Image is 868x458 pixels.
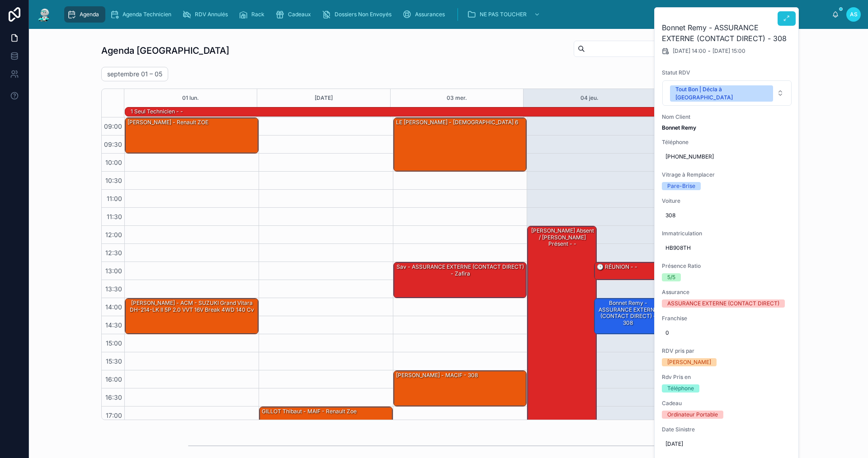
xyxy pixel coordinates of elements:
span: Rdv Pris en [662,374,792,381]
span: Franchise [662,315,792,322]
button: 04 jeu. [580,89,599,107]
div: [PERSON_NAME] - ACM - SUZUKI Grand Vitara DH-214-LK II 5P 2.0 VVT 16V Break 4WD 140 cv [127,299,258,314]
a: Dossiers Non Envoyés [319,6,398,23]
span: Assurances [415,11,445,18]
div: [PERSON_NAME] - MACIF - 308 [395,371,479,379]
div: Pare-Brise [667,182,695,190]
span: 15:30 [104,357,124,365]
span: Date Sinistre [662,426,792,433]
a: Rack [236,6,271,23]
span: 11:00 [104,195,124,202]
span: RDV Annulés [195,11,228,18]
span: [DATE] [665,440,788,448]
div: Bonnet Remy - ASSURANCE EXTERNE (CONTACT DIRECT) - 308 [594,299,660,334]
span: [DATE] 15:00 [712,47,745,55]
div: [PERSON_NAME] absent / [PERSON_NAME] présent - - [528,226,596,442]
div: ASSURANCE EXTERNE (CONTACT DIRECT) [667,299,779,308]
h2: septembre 01 – 05 [107,70,162,79]
div: LE [PERSON_NAME] - [DEMOGRAPHIC_DATA] 6 [394,118,527,171]
span: 14:30 [103,321,124,329]
span: Agenda [80,11,99,18]
div: LE [PERSON_NAME] - [DEMOGRAPHIC_DATA] 6 [395,118,519,126]
span: 13:30 [103,285,124,293]
button: 03 mer. [447,89,467,107]
span: Voiture [662,197,792,205]
div: 1 seul technicien - - [130,107,184,116]
div: [PERSON_NAME] - Renault ZOE [125,118,258,153]
span: Nom Client [662,113,792,121]
a: Cadeaux [273,6,317,23]
span: Présence Ratio [662,262,792,270]
a: RDV Annulés [179,6,234,23]
span: 16:00 [103,375,124,383]
div: [PERSON_NAME] - ACM - SUZUKI Grand Vitara DH-214-LK II 5P 2.0 VVT 16V Break 4WD 140 cv [125,299,258,334]
button: Select Button [662,80,792,106]
span: Dossiers Non Envoyés [335,11,392,18]
div: [PERSON_NAME] - MACIF - 308 [394,371,527,406]
span: 12:00 [103,231,124,238]
span: 14:00 [103,303,124,311]
div: [PERSON_NAME] - Renault ZOE [127,118,209,126]
span: NE PAS TOUCHER [480,11,527,18]
span: Vitrage à Remplacer [662,171,792,178]
span: AS [850,11,858,18]
span: 09:00 [102,122,124,130]
span: 0 [665,329,788,336]
div: GILLOT Thibaut - MAIF - Renault Zoe [261,407,358,416]
div: Ordinateur Portable [667,411,718,419]
button: [DATE] [315,89,333,107]
div: sav - ASSURANCE EXTERNE (CONTACT DIRECT) - zafira [394,262,527,298]
span: 10:30 [103,177,124,184]
span: 16:30 [103,393,124,401]
div: [PERSON_NAME] absent / [PERSON_NAME] présent - - [529,227,596,248]
span: Cadeau [662,400,792,407]
strong: Bonnet Remy [662,124,696,131]
span: 11:30 [104,213,124,220]
span: Cadeaux [288,11,311,18]
span: Assurance [662,289,792,296]
span: Téléphone [662,139,792,146]
a: NE PAS TOUCHER [464,6,545,23]
span: [PHONE_NUMBER] [665,153,788,160]
span: 12:30 [103,249,124,257]
span: HB908TH [665,244,788,252]
a: Agenda [64,6,105,23]
button: 01 lun. [182,89,199,107]
div: 5/5 [667,273,675,281]
span: 17:00 [104,411,124,419]
span: RDV pris par [662,347,792,355]
a: Assurances [400,6,451,23]
span: Agenda Technicien [123,11,171,18]
div: sav - ASSURANCE EXTERNE (CONTACT DIRECT) - zafira [395,263,526,278]
div: 1 seul technicien - - [130,107,184,116]
span: Immatriculation [662,230,792,237]
div: Tout Bon | Décla à [GEOGRAPHIC_DATA] [675,85,768,102]
h2: Bonnet Remy - ASSURANCE EXTERNE (CONTACT DIRECT) - 308 [662,22,792,44]
span: [DATE] 14:00 [673,47,706,55]
a: Agenda Technicien [107,6,178,23]
span: Rack [251,11,264,18]
span: 10:00 [103,159,124,166]
div: scrollable content [60,5,832,24]
div: GILLOT Thibaut - MAIF - Renault Zoe [259,407,392,442]
div: 🕒 RÉUNION - - [596,263,638,271]
img: App logo [36,7,52,22]
span: 15:00 [104,339,124,347]
h1: Agenda [GEOGRAPHIC_DATA] [101,44,229,57]
span: 13:00 [103,267,124,275]
div: 🕒 RÉUNION - - [594,262,660,280]
div: Téléphone [667,384,694,393]
span: - [708,47,711,55]
div: [PERSON_NAME] [667,358,711,366]
span: 09:30 [102,140,124,148]
div: Bonnet Remy - ASSURANCE EXTERNE (CONTACT DIRECT) - 308 [596,299,660,327]
span: Statut RDV [662,69,792,76]
span: 308 [665,212,788,219]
